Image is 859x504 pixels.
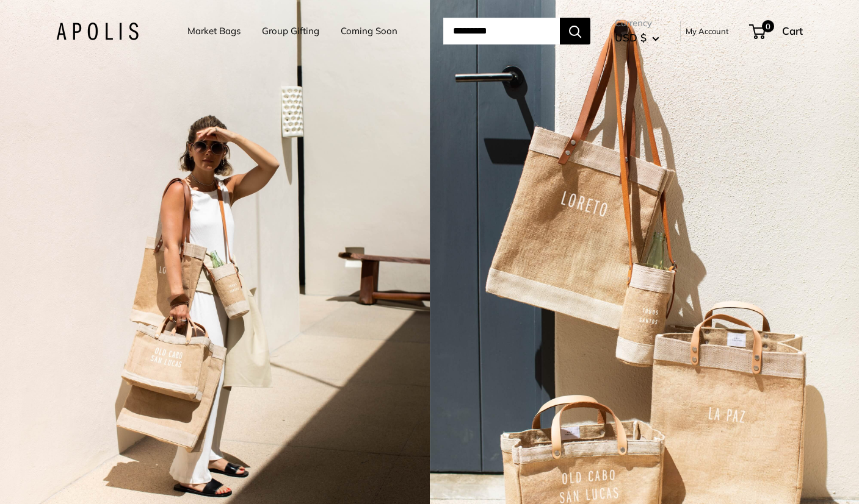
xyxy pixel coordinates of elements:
span: Currency [615,15,659,32]
span: Cart [782,24,803,37]
img: Apolis [56,23,139,40]
span: USD $ [615,31,647,44]
a: Market Bags [187,23,241,40]
span: 0 [762,20,774,32]
a: Group Gifting [262,23,319,40]
a: My Account [686,24,729,38]
a: Coming Soon [341,23,397,40]
a: 0 Cart [750,21,803,41]
button: USD $ [615,28,659,48]
input: Search... [443,18,560,44]
button: Search [560,18,590,44]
